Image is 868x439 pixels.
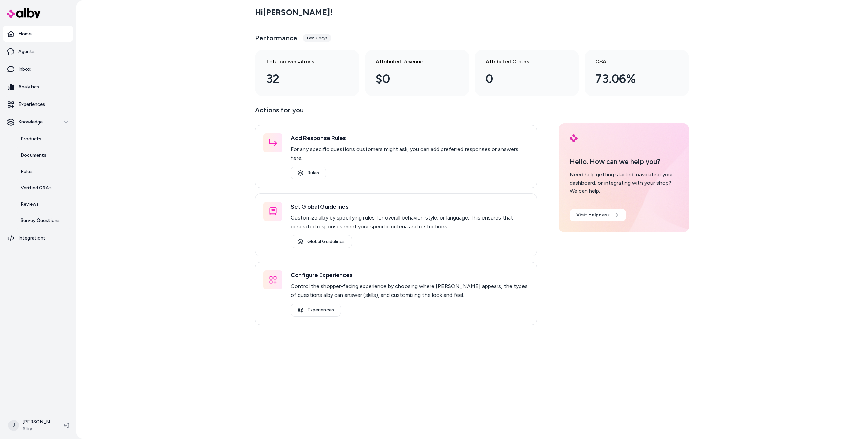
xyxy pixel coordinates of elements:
[291,304,341,317] a: Experiences
[14,180,73,196] a: Verified Q&As
[595,58,667,66] h3: CSAT
[570,134,578,142] img: alby Logo
[3,79,73,95] a: Analytics
[365,50,469,96] a: Attributed Revenue $0
[475,50,579,96] a: Attributed Orders 0
[21,185,52,191] p: Verified Q&As
[14,147,73,164] a: Documents
[14,164,73,180] a: Rules
[255,7,332,17] h2: Hi [PERSON_NAME] !
[21,136,41,142] p: Products
[18,66,31,73] p: Inbox
[18,101,45,108] p: Experiences
[291,235,352,248] a: Global Guidelines
[3,26,73,42] a: Home
[595,70,667,88] div: 73.06%
[3,114,73,130] button: Knowledge
[291,282,529,300] p: Control the shopper-facing experience by choosing where [PERSON_NAME] appears, the types of quest...
[303,34,331,42] div: Last 7 days
[291,145,529,163] p: For any specific questions customers might ask, you can add preferred responses or answers here.
[570,171,678,195] div: Need help getting started, navigating your dashboard, or integrating with your shop? We can help.
[486,70,557,88] div: 0
[18,48,35,55] p: Agents
[3,61,73,77] a: Inbox
[291,167,326,179] a: Rules
[291,270,529,280] h3: Configure Experiences
[21,168,33,175] p: Rules
[18,235,46,242] p: Integrations
[14,131,73,147] a: Products
[18,119,43,126] p: Knowledge
[8,420,19,431] span: J
[585,50,689,96] a: CSAT 73.06%
[255,104,537,121] p: Actions for you
[266,70,338,88] div: 32
[291,133,529,143] h3: Add Response Rules
[21,201,39,208] p: Reviews
[255,50,359,96] a: Total conversations 32
[14,212,73,229] a: Survey Questions
[3,230,73,246] a: Integrations
[14,196,73,212] a: Reviews
[486,58,557,66] h3: Attributed Orders
[7,8,41,18] img: alby Logo
[3,43,73,60] a: Agents
[4,415,58,436] button: J[PERSON_NAME]Alby
[21,217,60,224] p: Survey Questions
[376,58,448,66] h3: Attributed Revenue
[18,83,39,90] p: Analytics
[22,425,53,432] span: Alby
[18,31,32,37] p: Home
[3,96,73,113] a: Experiences
[291,213,529,231] p: Customize alby by specifying rules for overall behavior, style, or language. This ensures that ge...
[570,209,626,221] a: Visit Helpdesk
[570,156,678,167] p: Hello. How can we help you?
[291,202,529,211] h3: Set Global Guidelines
[266,58,338,66] h3: Total conversations
[255,33,297,43] h3: Performance
[22,419,53,425] p: [PERSON_NAME]
[376,70,448,88] div: $0
[21,152,46,159] p: Documents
